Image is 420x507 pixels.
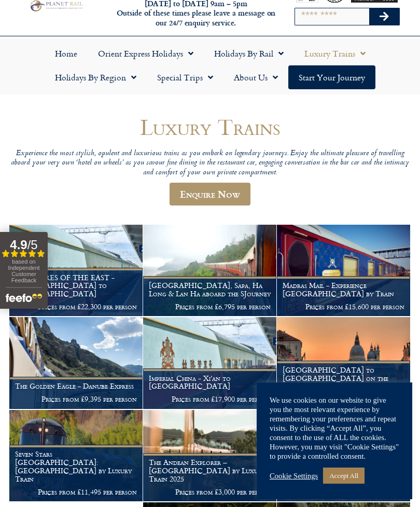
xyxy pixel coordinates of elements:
[288,65,375,89] a: Start your Journey
[149,395,271,403] p: Prices from £17,900 per person
[9,317,143,409] a: The Golden Eagle - Danube Express Prices from £9,395 per person
[149,303,271,311] p: Prices from £6,795 per person
[294,42,376,65] a: Luxury Trains
[143,410,277,502] a: The Andean Explorer – [GEOGRAPHIC_DATA] by Luxury Train 2025 Prices from £3,000 per person
[5,42,415,89] nav: Menu
[88,42,204,65] a: Orient Express Holidays
[277,317,410,408] img: Orient Express Special Venice compressed
[15,488,137,496] p: Prices from £11,495 per person
[143,225,277,317] a: [GEOGRAPHIC_DATA], Sapa, Ha Long & Lan Ha aboard the SJourney Prices from £6,795 per person
[9,149,411,178] p: Experience the most stylish, opulent and luxurious trains as you embark on legendary journeys. En...
[369,8,399,25] button: Search
[283,366,404,390] h1: [GEOGRAPHIC_DATA] to [GEOGRAPHIC_DATA] on the Venice Simplon Orient Express
[149,458,271,483] h1: The Andean Explorer – [GEOGRAPHIC_DATA] by Luxury Train 2025
[45,65,147,89] a: Holidays by Region
[147,65,223,89] a: Special Trips
[323,468,365,484] a: Accept All
[277,317,411,409] a: [GEOGRAPHIC_DATA] to [GEOGRAPHIC_DATA] on the Venice Simplon Orient Express Prices from £4,595 pe...
[149,281,271,298] h1: [GEOGRAPHIC_DATA], Sapa, Ha Long & Lan Ha aboard the SJourney
[9,225,143,317] a: TREASURES OF THE EAST - [GEOGRAPHIC_DATA] to [GEOGRAPHIC_DATA] Prices from £22,300 per person
[9,410,143,502] a: Seven Stars [GEOGRAPHIC_DATA]: [GEOGRAPHIC_DATA] by Luxury Train Prices from £11,495 per person
[9,115,411,139] h1: Luxury Trains
[15,273,137,298] h1: TREASURES OF THE EAST - [GEOGRAPHIC_DATA] to [GEOGRAPHIC_DATA]
[283,303,404,311] p: Prices from £15,600 per person
[149,374,271,391] h1: Imperial China - Xi’an to [GEOGRAPHIC_DATA]
[15,303,137,311] p: Prices from £22,300 per person
[270,395,399,461] div: We use cookies on our website to give you the most relevant experience by remembering your prefer...
[204,42,294,65] a: Holidays by Rail
[223,65,288,89] a: About Us
[45,42,88,65] a: Home
[170,183,250,205] a: Enquire Now
[15,450,137,483] h1: Seven Stars [GEOGRAPHIC_DATA]: [GEOGRAPHIC_DATA] by Luxury Train
[283,281,404,298] h1: Madras Mail - Experience [GEOGRAPHIC_DATA] by Train
[149,488,271,496] p: Prices from £3,000 per person
[277,225,411,317] a: Madras Mail - Experience [GEOGRAPHIC_DATA] by Train Prices from £15,600 per person
[15,395,137,403] p: Prices from £9,395 per person
[15,382,137,390] h1: The Golden Eagle - Danube Express
[270,471,318,481] a: Cookie Settings
[143,317,277,409] a: Imperial China - Xi’an to [GEOGRAPHIC_DATA] Prices from £17,900 per person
